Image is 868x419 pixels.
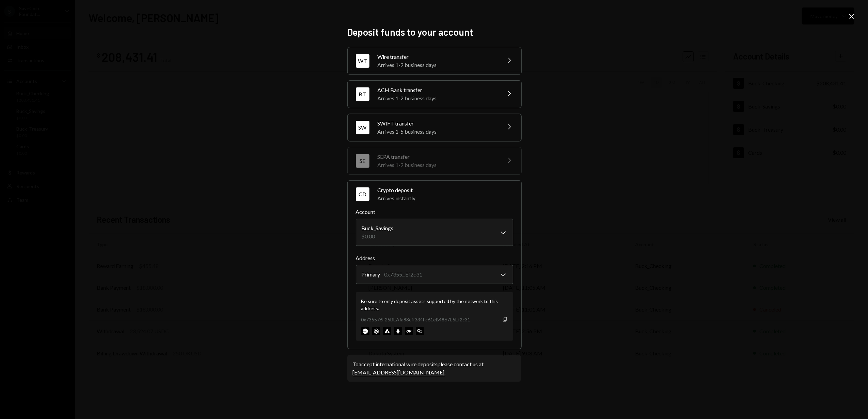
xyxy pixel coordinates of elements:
[356,208,513,341] div: CDCrypto depositArrives instantly
[361,298,508,312] div: Be sure to only deposit assets supported by the network to this address.
[378,194,513,202] div: Arrives instantly
[384,270,423,279] div: 0x7355...Ef2c31
[348,81,521,108] button: BTACH Bank transferArrives 1-2 business days
[356,154,369,168] div: SE
[378,186,513,194] div: Crypto deposit
[378,161,497,169] div: Arrives 1-2 business days
[347,26,521,39] h2: Deposit funds to your account
[356,187,369,201] div: CD
[416,327,424,335] img: polygon-mainnet
[378,119,497,128] div: SWIFT transfer
[378,61,497,69] div: Arrives 1-2 business days
[356,121,369,134] div: SW
[378,128,497,136] div: Arrives 1-5 business days
[383,327,391,335] img: avalanche-mainnet
[361,327,369,335] img: base-mainnet
[348,114,521,141] button: SWSWIFT transferArrives 1-5 business days
[356,265,513,284] button: Address
[372,327,380,335] img: arbitrum-mainnet
[356,208,513,216] label: Account
[356,54,369,68] div: WT
[356,87,369,101] div: BT
[353,360,516,376] div: To accept international wire deposits please contact us at .
[356,219,513,246] button: Account
[378,94,497,102] div: Arrives 1-2 business days
[353,369,445,376] a: [EMAIL_ADDRESS][DOMAIN_NAME]
[356,254,513,262] label: Address
[348,147,521,174] button: SESEPA transferArrives 1-2 business days
[378,153,497,161] div: SEPA transfer
[361,316,471,323] div: 0x735576F25BEAfa83cff334Fc61eB4867E5Ef2c31
[378,53,497,61] div: Wire transfer
[378,86,497,94] div: ACH Bank transfer
[348,47,521,74] button: WTWire transferArrives 1-2 business days
[348,181,521,208] button: CDCrypto depositArrives instantly
[405,327,413,335] img: optimism-mainnet
[394,327,402,335] img: ethereum-mainnet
